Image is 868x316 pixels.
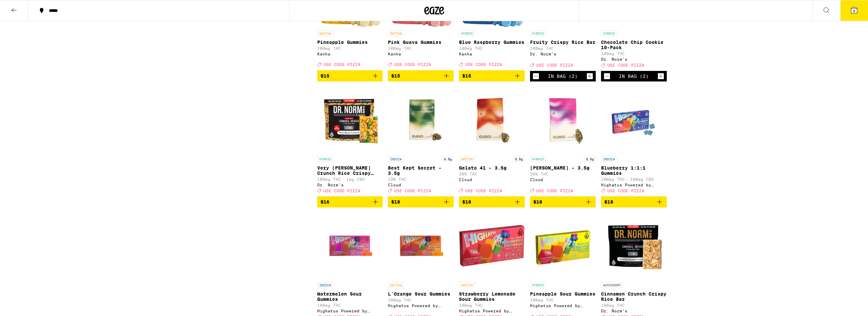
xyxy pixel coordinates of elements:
p: Blue Raspberry Gummies [459,40,525,45]
div: Kanha [459,52,525,56]
div: In Bag (2) [548,74,578,79]
div: Highatus Powered by Cannabiotix [601,183,667,187]
span: $18 [533,199,542,205]
div: Kanha [317,52,383,56]
span: $15 [391,73,400,79]
img: Cloud - Gelato 41 - 3.5g [459,87,525,153]
div: Highatus Powered by Cannabiotix [530,303,596,308]
p: 3.5g [513,156,525,162]
button: Increment [586,73,593,79]
div: Highatus Powered by Cannabiotix [317,309,383,313]
img: Highatus Powered by Cannabiotix - Watermelon Sour Gummies [317,213,383,279]
img: Highatus Powered by Cannabiotix - L'Orange Sour Gummies [388,213,454,279]
p: Very [PERSON_NAME] Crunch Rice Crispy Treat [317,165,383,176]
p: ACCESSORY [601,282,623,288]
img: Dr. Norm's - Very Berry Crunch Rice Crispy Treat [317,87,383,153]
div: Cloud [530,177,596,182]
p: 100mg THC [317,303,383,307]
a: Open page for Best Kept Secret - 3.5g from Cloud [388,87,454,196]
img: Highatus Powered by Cannabiotix - Pineapple Sour Gummies [530,213,596,279]
p: Blueberry 1:1:1 Gummies [601,165,667,176]
p: Pineapple Sour Gummies [530,291,596,297]
p: 100mg THC: 100mg CBD [601,177,667,181]
span: USE CODE PIZZA [607,189,644,193]
span: USE CODE PIZZA [323,63,360,67]
div: Dr. Norm's [317,183,383,187]
p: 100mg THC [388,298,454,302]
button: Add to bag [388,70,454,81]
img: Cloud - Best Kept Secret - 3.5g [388,87,454,153]
p: HYBRID [459,30,475,36]
p: Cinnamon Crunch Crispy Rice Bar [601,291,667,302]
p: INDICA [388,156,404,162]
img: Highatus Powered by Cannabiotix - Blueberry 1:1:1 Gummies [601,87,667,153]
span: USE CODE PIZZA [394,189,431,193]
a: Open page for Mochi Gelato - 3.5g from Cloud [530,87,596,196]
div: Dr. Norm's [601,309,667,313]
img: Dr. Norm's - Cinnamon Crunch Crispy Rice Bar [601,213,667,279]
p: 100mg THC [459,303,525,307]
a: Open page for Blueberry 1:1:1 Gummies from Highatus Powered by Cannabiotix [601,87,667,196]
button: Decrement [533,73,539,79]
p: Pineapple Gummies [317,40,383,45]
img: Highatus Powered by Cannabiotix - Strawberry Lemonade Sour Gummies [459,213,525,279]
p: 28% THC [459,172,525,176]
span: $18 [391,199,400,205]
p: Strawberry Lemonade Sour Gummies [459,291,525,302]
span: $15 [321,73,329,79]
p: 26% THC [530,172,596,176]
p: HYBRID [317,156,333,162]
span: USE CODE PIZZA [536,63,573,68]
span: USE CODE PIZZA [465,63,502,67]
p: SATIVA [459,282,475,288]
p: SATIVA [388,282,404,288]
p: 100mg THC: 1mg CBD [317,177,383,181]
p: INDICA [317,282,333,288]
p: 100mg THC [388,46,454,50]
p: HYBRID [530,156,546,162]
div: Highatus Powered by Cannabiotix [388,303,454,308]
span: USE CODE PIZZA [607,63,644,68]
button: Decrement [604,73,610,79]
p: SATIVA [459,156,475,162]
span: USE CODE PIZZA [323,189,360,193]
button: Add to bag [388,196,454,207]
button: Increment [658,73,664,79]
p: 3.5g [584,156,596,162]
p: Fruity Crispy Rice Bar [530,40,596,45]
button: 6 [840,0,868,21]
div: Cloud [388,183,454,187]
p: 100mg THC [459,46,525,50]
p: 100mg THC [601,51,667,56]
p: Pink Guava Gummies [388,40,454,45]
p: 100mg THC [530,46,596,50]
p: Watermelon Sour Gummies [317,291,383,302]
p: L'Orange Sour Gummies [388,291,454,297]
button: Add to bag [459,70,525,81]
p: Chocolate Chip Cookie 10-Pack [601,40,667,50]
p: Gelato 41 - 3.5g [459,165,525,171]
span: $15 [462,73,471,79]
div: Kanha [388,52,454,56]
p: 100mg THC [317,46,383,50]
div: Dr. Norm's [530,52,596,56]
p: SATIVA [388,30,404,36]
p: 100mg THC [530,298,596,302]
p: HYBRID [601,30,617,36]
p: SATIVA [317,30,333,36]
p: 19% THC [388,177,454,181]
div: Dr. Norm's [601,57,667,61]
button: Add to bag [317,196,383,207]
a: Open page for Gelato 41 - 3.5g from Cloud [459,87,525,196]
p: Best Kept Secret - 3.5g [388,165,454,176]
button: Add to bag [459,196,525,207]
span: USE CODE PIZZA [394,63,431,67]
span: USE CODE PIZZA [536,189,573,193]
div: Highatus Powered by Cannabiotix [459,309,525,313]
img: Cloud - Mochi Gelato - 3.5g [530,87,596,153]
button: Add to bag [317,70,383,81]
p: HYBRID [530,282,546,288]
span: $18 [462,199,471,205]
div: Cloud [459,177,525,182]
button: Add to bag [530,196,596,207]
